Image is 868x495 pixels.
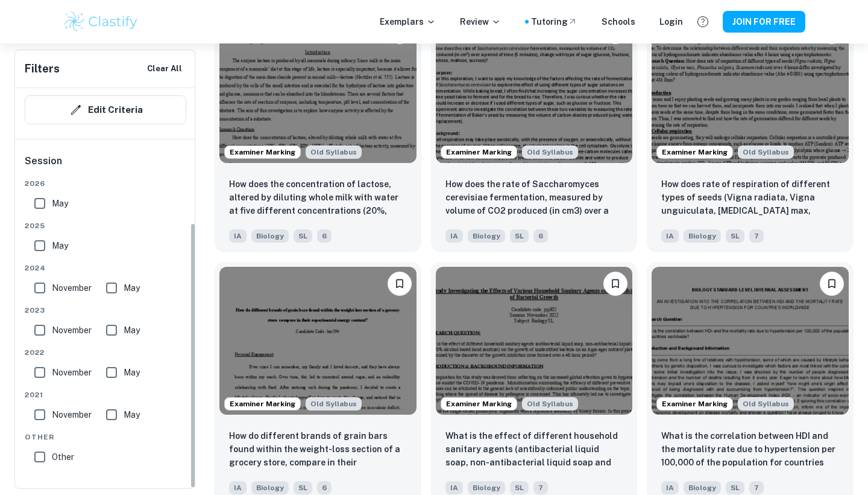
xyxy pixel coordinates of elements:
[25,178,186,189] span: 2026
[659,15,683,28] a: Login
[738,145,794,159] span: Old Syllabus
[144,60,185,78] button: Clear All
[25,347,186,358] span: 2022
[25,60,60,77] h6: Filters
[219,15,417,163] img: Biology IA example thumbnail: How does the concentration of lactose, a
[738,145,794,159] div: Starting from the May 2025 session, the Biology IA requirements have changed. It's OK to refer to...
[124,408,140,421] span: May
[25,389,186,400] span: 2021
[533,481,548,494] span: 7
[723,11,805,33] button: JOIN FOR FREE
[25,154,186,178] h6: Session
[738,397,794,410] span: Old Syllabus
[602,15,635,28] a: Schools
[510,481,529,494] span: SL
[251,481,289,494] span: Biology
[25,263,186,273] span: 2024
[445,177,623,219] p: How does the rate of Saccharomyces cerevisiae fermentation, measured by volume of CO2 produced (i...
[25,220,186,231] span: 2025
[460,15,501,28] p: Review
[603,272,627,296] button: Please log in to bookmark exemplars
[684,481,721,494] span: Biology
[229,229,247,243] span: IA
[445,229,463,243] span: IA
[445,429,623,470] p: What is the effect of different household sanitary agents (antibacterial liquid soap, non-antibac...
[388,272,412,296] button: Please log in to bookmark exemplars
[124,324,140,337] span: May
[124,281,140,295] span: May
[25,305,186,316] span: 2023
[219,267,417,415] img: Biology IA example thumbnail: How do different brands of grain bars fo
[229,481,247,494] span: IA
[445,481,463,494] span: IA
[738,397,794,410] div: Starting from the May 2025 session, the Biology IA requirements have changed. It's OK to refer to...
[52,450,74,464] span: Other
[652,15,849,163] img: Biology IA example thumbnail: How does rate of respiration of differen
[684,229,721,243] span: Biology
[522,145,578,159] span: Old Syllabus
[225,147,300,158] span: Examiner Marking
[215,10,421,252] a: Examiner MarkingStarting from the May 2025 session, the Biology IA requirements have changed. It'...
[652,267,849,415] img: Biology IA example thumbnail: What is the correlation between HDI and
[522,397,578,410] div: Starting from the May 2025 session, the Biology IA requirements have changed. It's OK to refer to...
[693,11,713,32] button: Help and Feedback
[25,95,186,124] button: Edit Criteria
[468,229,505,243] span: Biology
[441,398,517,409] span: Examiner Marking
[306,145,362,159] div: Starting from the May 2025 session, the Biology IA requirements have changed. It's OK to refer to...
[661,229,679,243] span: IA
[317,481,332,494] span: 6
[661,177,839,219] p: How does rate of respiration of different types of seeds (Vigna radiata, Vigna unguiculata, Glyci...
[441,147,517,158] span: Examiner Marking
[52,408,92,421] span: November
[661,429,839,470] p: What is the correlation between HDI and the mortality rate due to hypertension per 100,000 of the...
[251,229,289,243] span: Biology
[510,229,529,243] span: SL
[726,481,744,494] span: SL
[294,229,312,243] span: SL
[52,324,92,337] span: November
[225,398,300,409] span: Examiner Marking
[229,177,407,219] p: How does the concentration of lactose, altered by diluting whole milk with water at five differen...
[533,229,548,243] span: 6
[380,15,436,28] p: Exemplars
[317,229,332,243] span: 6
[531,15,577,28] a: Tutoring
[661,481,679,494] span: IA
[52,366,92,379] span: November
[657,398,732,409] span: Examiner Marking
[522,397,578,410] span: Old Syllabus
[436,15,633,163] img: Biology IA example thumbnail: How does the rate of Saccharomyces cerev
[52,239,68,252] span: May
[749,229,764,243] span: 7
[52,197,68,210] span: May
[306,145,362,159] span: Old Syllabus
[726,229,744,243] span: SL
[647,10,854,252] a: Examiner MarkingStarting from the May 2025 session, the Biology IA requirements have changed. It'...
[522,145,578,159] div: Starting from the May 2025 session, the Biology IA requirements have changed. It's OK to refer to...
[657,147,732,158] span: Examiner Marking
[25,432,186,442] span: Other
[749,481,764,494] span: 7
[820,272,844,296] button: Please log in to bookmark exemplars
[294,481,312,494] span: SL
[306,397,362,410] div: Starting from the May 2025 session, the Biology IA requirements have changed. It's OK to refer to...
[124,366,140,379] span: May
[436,267,633,415] img: Biology IA example thumbnail: What is the effect of different househol
[229,429,407,470] p: How do different brands of grain bars found within the weight-loss section of a grocery store, co...
[63,10,139,34] img: Clastify logo
[431,10,638,252] a: Examiner MarkingStarting from the May 2025 session, the Biology IA requirements have changed. It'...
[468,481,505,494] span: Biology
[52,281,92,295] span: November
[306,397,362,410] span: Old Syllabus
